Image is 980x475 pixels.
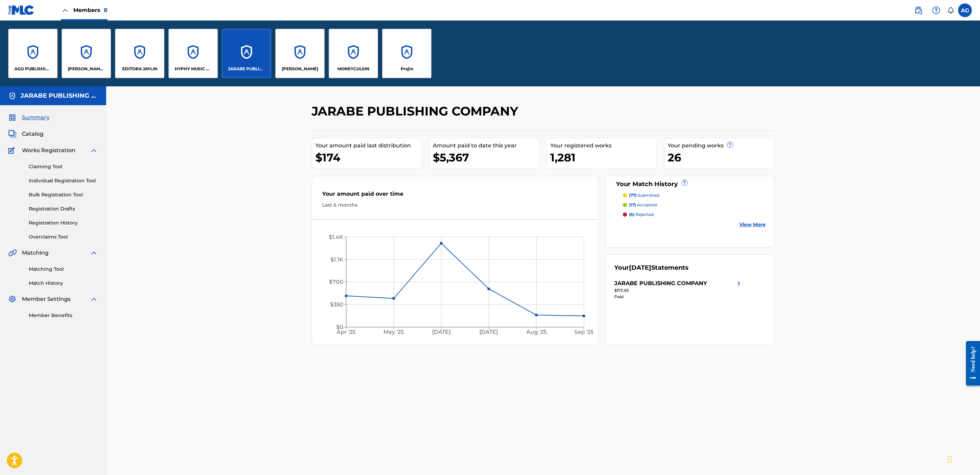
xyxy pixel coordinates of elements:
[623,202,766,208] a: (17) accepted
[958,3,972,17] div: User Menu
[337,329,356,335] tspan: Apr '25
[914,6,922,14] img: search
[961,336,980,391] iframe: Resource Center
[222,29,271,78] a: AccountsJARABE PUBLISHING COMPANY
[29,219,98,227] a: Registration History
[73,6,108,14] span: Members
[912,3,925,17] a: Public Search
[22,249,49,257] span: Matching
[330,301,343,308] tspan: $350
[336,324,343,330] tspan: $0
[727,142,733,147] span: ?
[29,177,98,184] a: Individual Registration Tool
[550,142,657,150] div: Your registered works
[29,205,98,212] a: Registration Drafts
[22,146,75,155] span: Works Registration
[629,192,659,198] p: submitted
[479,329,498,335] tspan: [DATE]
[526,329,546,335] tspan: Aug '25
[29,312,98,319] a: Member Benefits
[929,3,943,17] div: Help
[946,442,980,475] iframe: Chat Widget
[629,211,654,218] p: rejected
[629,202,657,208] p: accepted
[623,192,766,198] a: (77) submitted
[29,163,98,170] a: Claiming Tool
[401,66,413,72] p: Prajin
[228,66,265,72] p: JARABE PUBLISHING COMPANY
[315,150,422,165] div: $174
[29,280,98,287] a: Match History
[275,29,325,78] a: Accounts[PERSON_NAME]
[574,329,593,335] tspan: Sep '25
[614,279,743,300] a: JARABE PUBLISHING COMPANYright chevron icon$173.93Paid
[8,130,16,138] img: Catalog
[614,263,689,272] div: Your Statements
[8,5,35,15] img: MLC Logo
[329,29,378,78] a: AccountsMONEYCULSIN
[329,234,343,240] tspan: $1.4K
[329,279,343,285] tspan: $700
[8,146,17,155] img: Works Registration
[614,180,766,189] div: Your Match History
[668,150,774,165] div: 26
[168,29,218,78] a: AccountsHYPHY MUSIC PUBLISHING INC
[668,142,774,150] div: Your pending works
[614,294,743,300] div: Paid
[948,449,952,470] div: Drag
[614,279,707,288] div: JARABE PUBLISHING COMPANY
[433,150,539,165] div: $5,367
[29,233,98,241] a: Overclaims Tool
[21,92,98,100] h5: JARABE PUBLISHING COMPANY
[337,66,369,72] p: MONEYCULSIN
[735,279,743,288] img: right chevron icon
[550,150,657,165] div: 1,281
[739,221,766,228] a: View More
[433,142,539,150] div: Amount paid to date this year
[432,329,451,335] tspan: [DATE]
[8,29,58,78] a: AccountsAGO PUBLISHING, INC.
[8,113,16,122] img: Summary
[382,29,431,78] a: AccountsPrajin
[322,190,588,202] div: Your amount paid over time
[104,7,108,13] span: 8
[330,256,343,263] tspan: $1.1K
[623,211,766,218] a: (6) rejected
[90,249,98,257] img: expand
[947,7,954,14] div: Notifications
[629,193,637,198] span: (77)
[8,249,17,257] img: Matching
[629,212,635,217] span: (6)
[62,29,111,78] a: Accounts[PERSON_NAME] MUSIC INC
[8,113,50,122] a: SummarySummary
[8,130,43,138] a: CatalogCatalog
[22,113,50,122] span: Summary
[122,66,158,72] p: EDITORA JAYLIN
[312,103,522,119] h2: JARABE PUBLISHING COMPANY
[29,191,98,198] a: Bulk Registration Tool
[614,288,743,294] div: $173.93
[90,295,98,303] img: expand
[8,295,16,303] img: Member Settings
[384,329,404,335] tspan: May '25
[932,6,940,14] img: help
[282,66,318,72] p: JOSE ONTIVEROS MEZA
[8,92,16,100] img: Accounts
[115,29,164,78] a: AccountsEDITORA JAYLIN
[175,66,212,72] p: HYPHY MUSIC PUBLISHING INC
[682,180,687,185] span: ?
[22,295,71,303] span: Member Settings
[315,142,422,150] div: Your amount paid last distribution
[61,6,69,14] img: Close
[22,130,43,138] span: Catalog
[14,66,52,72] p: AGO PUBLISHING, INC.
[90,146,98,155] img: expand
[629,202,636,207] span: (17)
[29,266,98,273] a: Matching Tool
[322,202,588,209] div: Last 6 months
[68,66,105,72] p: CHAVEZ MUSIC INC
[629,264,651,271] span: [DATE]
